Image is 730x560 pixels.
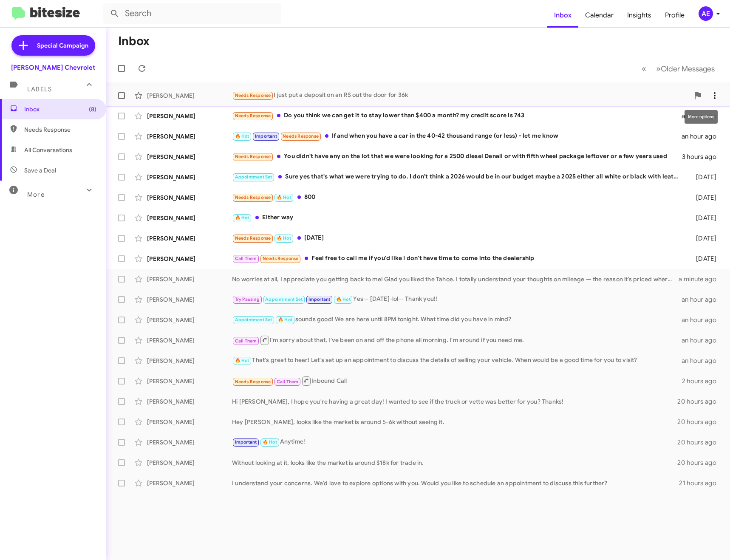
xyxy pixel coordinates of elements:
span: Profile [658,3,691,28]
div: If and when you have a car in the 40-42 thousand range (or less) - let me know [232,131,682,141]
input: Search [103,3,281,24]
span: 🔥 Hot [277,235,291,241]
div: [PERSON_NAME] [147,316,232,324]
button: AE [691,6,721,21]
span: Special Campaign [37,41,88,50]
div: [PERSON_NAME] [147,397,232,406]
div: [PERSON_NAME] [147,356,232,365]
span: Needs Response [283,133,319,139]
button: Previous [637,60,651,77]
div: an hour ago [682,336,723,345]
div: [PERSON_NAME] [147,173,232,181]
div: 20 hours ago [677,438,723,447]
div: Feel free to call me if you'd like I don't have time to come into the dealership [232,254,684,263]
span: (8) [89,105,96,113]
span: Needs Response [263,256,299,261]
div: I'm sorry about that, I've been on and off the phone all morning. I'm around if you need me. [232,335,682,345]
div: AE [699,6,713,21]
div: [PERSON_NAME] [147,214,232,222]
div: [PERSON_NAME] [147,377,232,385]
span: 🔥 Hot [263,439,277,445]
div: No worries at all, I appreciate you getting back to me! Glad you liked the Tahoe. I totally under... [232,275,679,283]
span: Important [235,439,257,445]
a: Insights [620,3,658,28]
div: [PERSON_NAME] [147,275,232,283]
div: [PERSON_NAME] [147,295,232,304]
div: That's great to hear! Let's set up an appointment to discuss the details of selling your vehicle.... [232,356,682,365]
div: an hour ago [682,316,723,324]
div: [PERSON_NAME] [147,479,232,487]
div: an hour ago [682,356,723,365]
div: Sure yes that's what we were trying to do. I don't think a 2026 would be in our budget maybe a 20... [232,172,684,182]
div: [PERSON_NAME] [147,438,232,447]
div: [DATE] [684,173,723,181]
span: Call Them [235,338,257,344]
div: a minute ago [679,275,723,283]
span: » [656,63,661,74]
div: [DATE] [684,214,723,222]
div: [PERSON_NAME] [147,132,232,141]
span: Important [255,133,277,139]
div: [PERSON_NAME] [147,153,232,161]
span: Appointment Set [235,174,272,180]
span: Needs Response [235,154,271,159]
nav: Page navigation example [637,60,720,77]
div: Hi [PERSON_NAME], I hope you're having a great day! I wanted to see if the truck or vette was bet... [232,397,677,406]
div: Inbound Call [232,376,682,386]
div: I just put a deposit on an RS out the door for 36k [232,91,689,100]
div: [PERSON_NAME] [147,91,232,100]
div: Yes-- [DATE]-lol-- Thank you!! [232,294,682,304]
span: All Conversations [24,146,72,154]
span: Try Pausing [235,297,260,302]
div: I understand your concerns. We’d love to explore options with you. Would you like to schedule an ... [232,479,679,487]
div: Hey [PERSON_NAME], looks like the market is around 5-6k without seeing it. [232,418,677,426]
span: 🔥 Hot [235,133,249,139]
div: [DATE] [684,193,723,202]
div: [DATE] [232,233,684,243]
div: 3 hours ago [682,153,723,161]
div: 2 hours ago [682,377,723,385]
div: [PERSON_NAME] [147,418,232,426]
span: « [642,63,646,74]
span: Needs Response [24,125,96,134]
div: [PERSON_NAME] [147,255,232,263]
div: Either way [232,213,684,223]
div: [PERSON_NAME] [147,193,232,202]
span: Needs Response [235,93,271,98]
span: 🔥 Hot [277,195,291,200]
div: [DATE] [684,255,723,263]
div: Without looking at it, looks like the market is around $18k for trade in. [232,458,677,467]
div: Do you think we can get it to stay lower than $400 a month? my credit score is 743 [232,111,682,121]
div: 20 hours ago [677,397,723,406]
div: an hour ago [682,295,723,304]
span: 🔥 Hot [278,317,292,322]
span: More [27,191,45,198]
span: Call Them [277,379,299,385]
div: [PERSON_NAME] Chevrolet [11,63,95,72]
span: Older Messages [661,64,715,74]
span: Labels [27,85,52,93]
span: Appointment Set [265,297,303,302]
div: 800 [232,192,684,202]
a: Calendar [578,3,620,28]
div: [DATE] [684,234,723,243]
div: 20 hours ago [677,418,723,426]
a: Inbox [547,3,578,28]
div: More options [685,110,718,124]
div: [PERSON_NAME] [147,458,232,467]
div: an hour ago [682,132,723,141]
div: [PERSON_NAME] [147,112,232,120]
span: Inbox [24,105,96,113]
span: Needs Response [235,235,271,241]
div: [PERSON_NAME] [147,336,232,345]
div: sounds good! We are here until 8PM tonight. What time did you have in mind? [232,315,682,325]
span: 🔥 Hot [235,215,249,221]
span: 🔥 Hot [235,358,249,363]
span: Needs Response [235,195,271,200]
span: Appointment Set [235,317,272,322]
span: Needs Response [235,113,271,119]
div: 21 hours ago [679,479,723,487]
div: You didn't have any on the lot that we were looking for a 2500 diesel Denali or with fifth wheel ... [232,152,682,161]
